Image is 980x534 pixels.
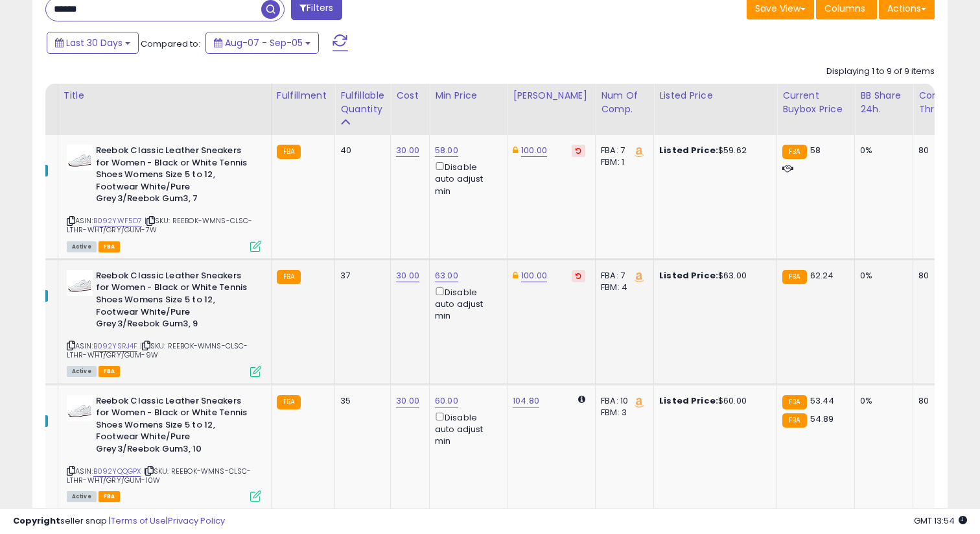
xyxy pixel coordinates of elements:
span: Columns [824,2,865,15]
span: Last 30 Days [66,36,122,49]
div: 0% [860,145,903,156]
a: Terms of Use [111,515,166,527]
a: 30.00 [396,394,419,407]
div: [PERSON_NAME] [513,89,590,103]
div: FBM: 4 [601,282,644,293]
a: 104.80 [513,394,539,407]
div: Current Buybox Price [782,89,849,116]
b: Reebok Classic Leather Sneakers for Women - Black or White Tennis Shoes Womens Size 5 to 12, Foot... [96,270,253,334]
a: 63.00 [435,269,458,282]
div: FBA: 10 [601,395,644,407]
img: 31s-1I9fIcL._SL40_.jpg [67,145,93,171]
div: 0% [860,270,903,282]
span: | SKU: REEBOK-WMNS-CLSC-LTHR-WHT/GRY/GUM-7W [67,215,253,235]
div: $59.62 [659,145,767,156]
div: 35 [340,395,380,407]
small: FBA [782,270,806,284]
strong: Copyright [13,515,60,527]
b: Reebok Classic Leather Sneakers for Women - Black or White Tennis Shoes Womens Size 5 to 12, Foot... [96,395,253,459]
div: FBA: 7 [601,270,644,282]
span: 62.24 [810,269,834,282]
a: B092YQQGPX [93,466,141,477]
a: B092YSRJ4F [93,341,138,352]
div: 40 [340,145,380,156]
small: FBA [782,413,806,428]
span: | SKU: REEBOK-WMNS-CLSC-LTHR-WHT/GRY/GUM-10W [67,466,251,485]
div: FBA: 7 [601,145,644,156]
div: BB Share 24h. [860,89,907,116]
a: B092YWF5D7 [93,215,143,226]
div: Disable auto adjust min [435,410,497,448]
b: Listed Price: [659,394,718,407]
small: FBA [277,145,301,159]
div: Displaying 1 to 9 of 9 items [826,66,935,78]
div: Num of Comp. [601,89,648,116]
a: Privacy Policy [168,515,225,527]
small: FBA [782,145,806,159]
div: Min Price [435,89,502,103]
div: 0% [860,395,903,407]
span: FBA [99,491,121,502]
img: 31s-1I9fIcL._SL40_.jpg [67,395,93,421]
b: Listed Price: [659,269,718,282]
span: 53.44 [810,394,835,407]
b: Listed Price: [659,144,718,156]
a: 58.00 [435,144,458,157]
div: FBM: 1 [601,156,644,168]
div: $60.00 [659,395,767,407]
span: All listings currently available for purchase on Amazon [67,491,97,502]
small: FBA [782,395,806,409]
div: Cost [396,89,424,103]
a: 100.00 [521,144,547,157]
a: 30.00 [396,269,419,282]
div: $63.00 [659,270,767,282]
i: This overrides the store level Dynamic Max Price for this listing [513,146,518,154]
div: Title [64,89,266,103]
span: FBA [99,366,121,377]
small: FBA [277,270,301,284]
small: FBA [277,395,301,409]
button: Aug-07 - Sep-05 [205,32,319,54]
span: 2025-10-6 13:54 GMT [914,515,967,527]
div: Fulfillment [277,89,329,103]
a: 30.00 [396,144,419,157]
a: 100.00 [521,269,547,282]
i: Revert to store-level Dynamic Max Price [576,147,581,154]
a: 60.00 [435,394,458,407]
span: FBA [99,241,121,252]
img: 31s-1I9fIcL._SL40_.jpg [67,270,93,296]
div: FBM: 3 [601,407,644,419]
span: All listings currently available for purchase on Amazon [67,241,97,252]
span: | SKU: REEBOK-WMNS-CLSC-LTHR-WHT/GRY/GUM-9W [67,341,248,360]
span: Compared to: [141,38,200,50]
div: Fulfillable Quantity [340,89,385,116]
span: 58 [810,144,821,156]
div: seller snap | | [13,515,225,528]
span: 54.89 [810,413,834,425]
div: ASIN: [67,145,261,250]
div: Disable auto adjust min [435,160,497,197]
div: Listed Price [659,89,771,103]
div: Disable auto adjust min [435,285,497,322]
div: 37 [340,270,380,282]
div: ASIN: [67,270,261,376]
button: Last 30 Days [47,32,139,54]
b: Reebok Classic Leather Sneakers for Women - Black or White Tennis Shoes Womens Size 5 to 12, Foot... [96,145,253,208]
span: Aug-07 - Sep-05 [225,36,303,49]
span: All listings currently available for purchase on Amazon [67,366,97,377]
